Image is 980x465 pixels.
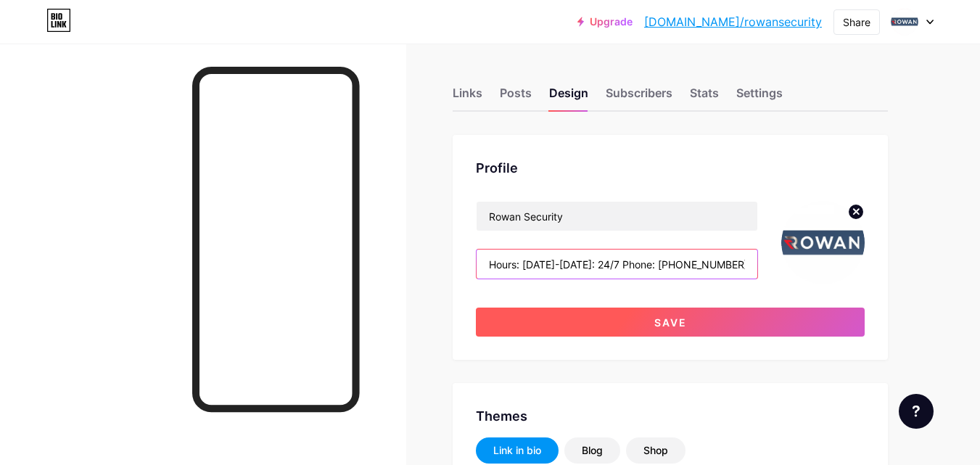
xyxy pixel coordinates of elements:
div: Design [549,84,588,110]
div: Share [843,15,870,30]
img: rowansecurity [891,8,918,36]
div: Subscribers [606,84,672,110]
div: Links [453,84,482,110]
div: Link in bio [493,443,541,458]
a: Upgrade [577,16,633,28]
button: Save [476,308,865,337]
input: Bio [477,250,757,279]
span: Save [654,316,687,329]
div: Themes [476,406,865,426]
div: Stats [690,84,719,110]
div: Blog [582,443,603,458]
img: rowansecurity [781,201,865,284]
div: Posts [500,84,532,110]
div: Shop [643,443,668,458]
input: Name [477,202,757,231]
div: Settings [736,84,783,110]
div: Profile [476,158,865,178]
a: [DOMAIN_NAME]/rowansecurity [644,13,822,30]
